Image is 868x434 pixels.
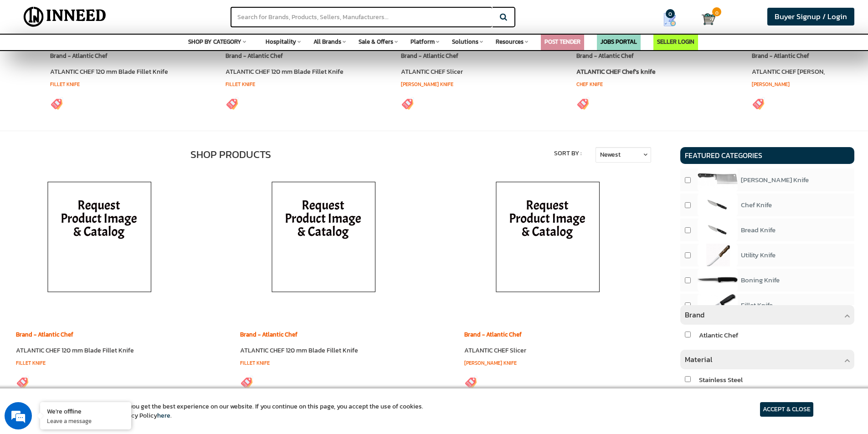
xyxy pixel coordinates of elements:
[16,375,30,389] img: inneed-price-tag.png
[484,171,611,307] img: inneed-image-na.png
[313,37,341,46] span: All Brands
[47,51,153,63] div: Leave a message
[698,219,738,241] img: product
[752,67,847,77] a: ATLANTIC CHEF [PERSON_NAME]
[741,250,776,260] span: Utility Knife
[240,375,254,389] img: inneed-price-tag.png
[240,330,298,339] a: Brand - Atlantic Chef
[657,37,694,46] a: SELLER LOGIN
[240,359,270,367] a: Fillet Knife
[157,411,170,420] a: here
[496,37,524,46] span: Resources
[685,354,712,365] span: Material
[685,309,704,320] span: Brand
[702,9,710,29] a: Cart 0
[698,244,738,266] img: product
[231,7,492,27] input: Search for Brands, Products, Sellers, Manufacturers...
[16,330,73,339] a: Brand - Atlantic Chef
[47,407,124,415] div: We're offline
[50,67,168,77] a: ATLANTIC CHEF 120 mm Blade Fillet Knife
[666,9,675,18] span: 0
[47,417,124,425] p: Leave a message
[741,199,772,210] span: Chef Knife
[16,5,114,28] img: Inneed.Market
[767,8,854,26] a: Buyer Signup / Login
[72,239,116,245] em: Driven by SalesIQ
[752,51,809,60] a: Brand - Atlantic Chef
[63,239,69,245] img: salesiqlogo_leal7QplfZFryJ6FIlVepeu7OftD7mt8q6exU6-34PB8prfIgodN67KcxXM9Y7JQ_.png
[752,97,765,110] img: inneed-price-tag.png
[663,13,677,26] img: Show My Quotes
[50,81,80,88] a: Fillet Knife
[698,269,738,291] img: product
[576,67,656,77] a: ATLANTIC CHEF Chef's knife
[260,171,387,307] img: inneed-image-na.png
[401,81,453,88] a: [PERSON_NAME] Knife
[698,294,738,317] img: product
[411,37,435,46] span: Platform
[16,359,46,367] a: Fillet Knife
[226,67,344,77] a: ATLANTIC CHEF 120 mm Blade Fillet Knife
[699,374,743,385] span: Stainless Steel
[464,359,517,367] a: [PERSON_NAME] Knife
[464,330,522,339] a: Brand - Atlantic Chef
[645,9,702,30] a: my Quotes 0
[190,147,271,162] label: Shop Products
[15,55,38,60] img: logo_Zg8I0qSkbAqR2WFHt3p6CTuqpyXMFPubPcD2OT02zFN43Cy9FUNNG3NEPhM_Q1qe_.png
[16,346,134,355] a: ATLANTIC CHEF 120 mm Blade Fillet Knife
[554,149,582,158] label: Sort By :
[464,346,526,355] a: ATLANTIC CHEF Slicer
[452,37,478,46] span: Solutions
[5,249,174,281] textarea: Type your message and click 'Submit'
[401,51,458,60] a: Brand - Atlantic Chef
[19,115,159,207] span: We are offline. Please leave us a message.
[576,81,603,88] a: Chef Knife
[680,147,855,164] h4: Featured Categories
[699,330,738,340] span: Atlantic Chef
[576,97,590,110] img: inneed-price-tag.png
[464,375,478,389] img: inneed-price-tag.png
[544,37,580,46] a: POST TENDER
[188,37,241,46] span: SHOP BY CATEGORY
[741,300,773,310] span: Fillet Knife
[55,402,423,420] article: We use cookies to ensure you get the best experience on our website. If you continue on this page...
[226,81,255,88] a: Fillet Knife
[50,51,108,60] a: Brand - Atlantic Chef
[601,37,637,46] a: JOBS PORTAL
[149,5,171,26] div: Minimize live chat window
[741,174,809,185] span: [PERSON_NAME] Knife
[134,281,165,293] em: Submit
[401,67,463,77] a: ATLANTIC CHEF Slicer
[741,225,776,235] span: Bread Knife
[401,97,415,110] img: inneed-price-tag.png
[576,51,634,60] a: Brand - Atlantic Chef
[702,12,715,26] img: Cart
[50,97,64,110] img: inneed-price-tag.png
[226,97,239,110] img: inneed-price-tag.png
[698,168,738,191] img: product
[698,194,738,216] img: product
[712,7,721,16] span: 0
[741,275,780,285] span: Boning Knife
[226,51,283,60] a: Brand - Atlantic Chef
[240,346,358,355] a: ATLANTIC CHEF 120 mm Blade Fillet Knife
[760,402,813,417] article: ACCEPT & CLOSE
[775,11,847,22] span: Buyer Signup / Login
[752,81,790,88] a: [PERSON_NAME]
[359,37,393,46] span: Sale & Offers
[36,171,163,307] img: inneed-image-na.png
[266,37,296,46] span: Hospitality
